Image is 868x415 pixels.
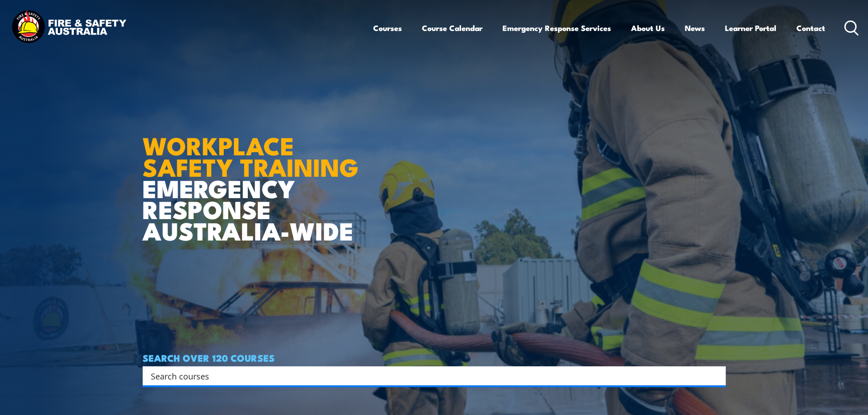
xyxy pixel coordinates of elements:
[685,16,705,40] a: News
[143,353,726,363] h4: SEARCH OVER 120 COURSES
[631,16,665,40] a: About Us
[153,369,708,382] form: Search form
[725,16,776,40] a: Learner Portal
[143,112,365,241] h1: EMERGENCY RESPONSE AUSTRALIA-WIDE
[710,369,723,382] button: Search magnifier button
[151,369,706,383] input: Search input
[143,126,359,185] strong: WORKPLACE SAFETY TRAINING
[796,16,825,40] a: Contact
[503,16,611,40] a: Emergency Response Services
[422,16,483,40] a: Course Calendar
[373,16,402,40] a: Courses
